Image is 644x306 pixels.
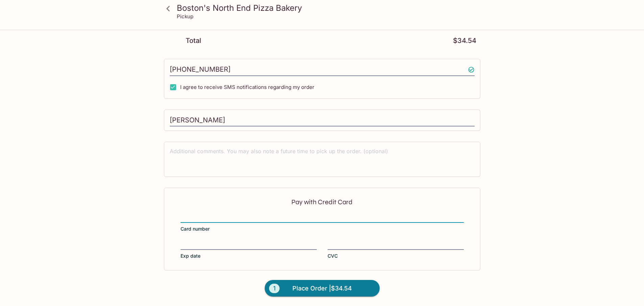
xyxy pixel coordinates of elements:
span: Exp date [181,253,200,259]
p: Pay with Credit Card [181,199,464,205]
p: Pickup [177,13,193,20]
iframe: Secure CVC input frame [328,241,464,249]
input: Enter first and last name [170,114,475,127]
span: Card number [181,226,210,232]
iframe: Secure expiration date input frame [181,241,317,249]
iframe: Secure card number input frame [181,214,464,221]
h3: Boston's North End Pizza Bakery [177,3,479,13]
span: I agree to receive SMS notifications regarding my order [180,84,314,90]
span: 1 [269,284,280,293]
p: Total [186,38,201,44]
button: 1Place Order |$34.54 [265,280,380,297]
input: Enter phone number [170,63,475,76]
span: Place Order | $34.54 [292,283,352,294]
span: CVC [328,253,338,259]
p: $34.54 [453,38,476,44]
